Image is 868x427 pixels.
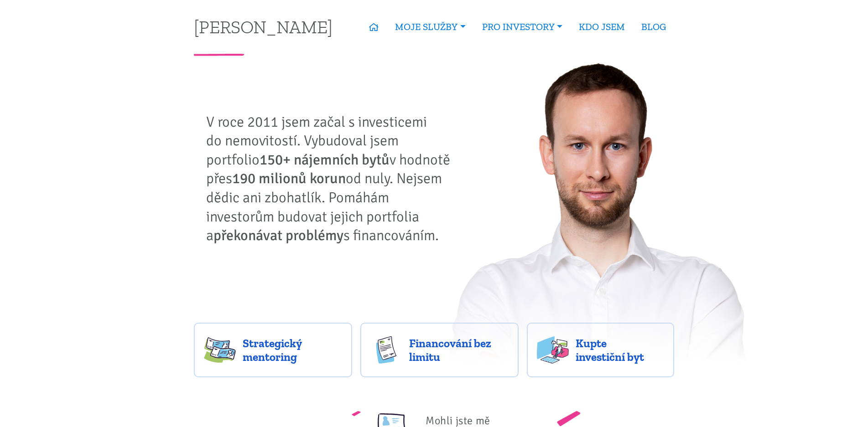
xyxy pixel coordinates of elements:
img: flats [537,336,569,364]
strong: 150+ nájemních bytů [260,151,390,169]
a: MOJE SLUŽBY [387,16,473,37]
span: Kupte investiční byt [576,336,664,364]
a: KDO JSEM [571,16,633,37]
a: Financování bez limitu [360,323,519,377]
img: finance [370,336,402,364]
strong: překonávat problémy [213,226,343,244]
a: [PERSON_NAME] [194,18,333,36]
span: Strategický mentoring [243,336,342,364]
a: Strategický mentoring [194,323,352,377]
p: V roce 2011 jsem začal s investicemi do nemovitostí. Vybudoval jsem portfolio v hodnotě přes od n... [206,113,457,245]
a: BLOG [633,16,674,37]
img: strategy [204,336,236,364]
a: Kupte investiční byt [527,323,674,377]
a: PRO INVESTORY [474,16,571,37]
strong: 190 milionů korun [232,170,346,187]
span: Financování bez limitu [409,336,509,364]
